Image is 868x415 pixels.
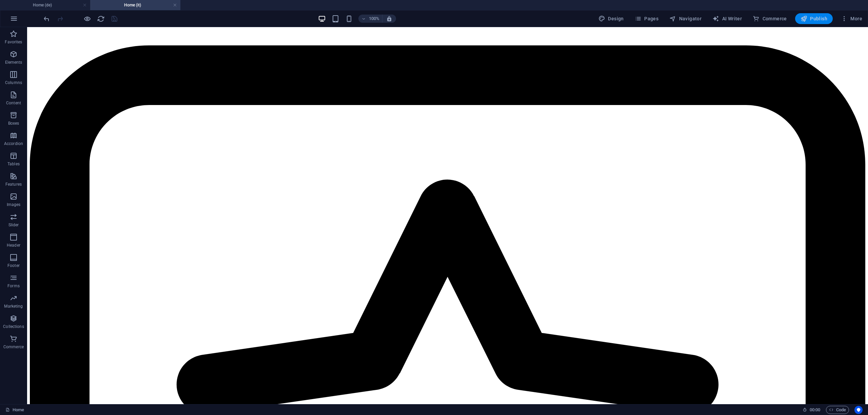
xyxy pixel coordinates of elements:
[795,13,833,24] button: Publish
[712,15,742,22] span: AI Writer
[97,15,105,23] button: reload
[386,16,392,22] i: On resize automatically adjust zoom level to fit chosen device.
[43,15,51,23] i: Undo: Change text (Ctrl+Z)
[632,13,661,24] button: Pages
[4,304,23,309] p: Marketing
[369,15,379,23] h6: 100%
[7,243,20,248] p: Header
[710,13,745,24] button: AI Writer
[7,283,20,289] p: Forms
[90,1,180,9] h4: Home (it)
[358,15,382,23] button: 100%
[7,161,20,167] p: Tables
[810,406,820,414] span: 00 00
[750,13,790,24] button: Commerce
[8,121,19,126] p: Boxes
[5,182,22,187] p: Features
[4,141,23,146] p: Accordion
[635,15,658,22] span: Pages
[7,263,20,268] p: Footer
[5,406,24,414] a: Click to cancel selection. Double-click to open Pages
[6,100,21,106] p: Content
[801,15,827,22] span: Publish
[7,202,21,207] p: Images
[83,15,91,23] button: Click here to leave preview mode and continue editing
[598,15,624,22] span: Design
[667,13,704,24] button: Navigator
[97,15,105,23] i: Reload page
[854,406,863,414] button: Usercentrics
[5,80,22,85] p: Columns
[753,15,787,22] span: Commerce
[5,60,22,65] p: Elements
[841,15,862,22] span: More
[829,406,846,414] span: Code
[596,13,627,24] button: Design
[3,344,24,350] p: Commerce
[3,324,24,329] p: Collections
[42,15,51,23] button: undo
[803,406,821,414] h6: Session time
[826,406,849,414] button: Code
[669,15,702,22] span: Navigator
[8,222,19,228] p: Slider
[814,407,815,412] span: :
[5,39,22,45] p: Favorites
[838,13,865,24] button: More
[596,13,627,24] div: Design (Ctrl+Alt+Y)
